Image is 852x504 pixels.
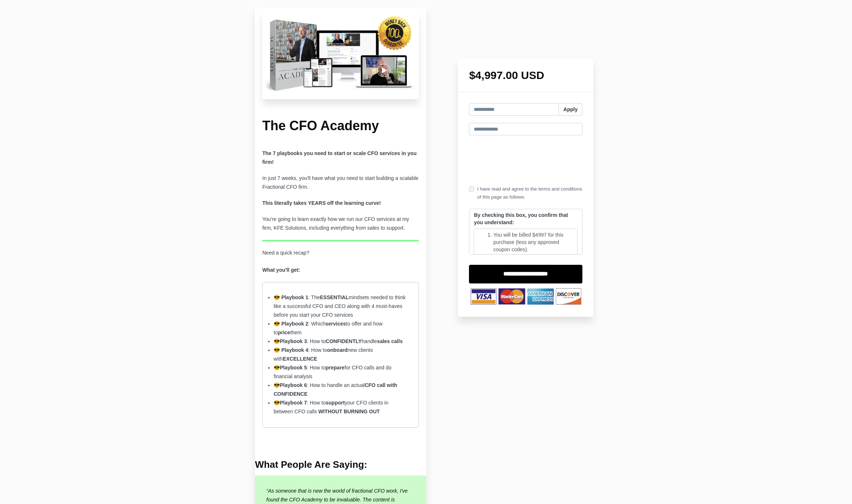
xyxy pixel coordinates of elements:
[262,150,417,165] b: The 7 playbooks you need to start or scale CFO services in you firm!
[274,382,397,397] strong: CFO call with CONFIDENCE
[274,321,383,335] span: : Which to offer and how to them
[262,174,419,192] p: In just 7 weeks, you'll have what you need to start building a scalable Fractional CFO firm.
[327,347,348,353] strong: onboard
[262,117,419,135] h1: The CFO Academy
[274,347,373,362] span: : How to new clients with
[280,365,307,371] strong: Playbook 5
[318,409,380,414] strong: WITHOUT BURNING OUT
[262,267,300,273] strong: What you'll get:
[274,382,397,397] span: 😎 : How to handle an actual
[280,400,307,406] strong: Playbook 7
[469,185,582,201] label: I have read and agree to the terms and conditions of this page as follows:
[274,365,391,379] span: 😎 : How to for CFO calls and do financial analysis
[474,212,568,225] strong: By checking this box, you confirm that you understand:
[326,321,346,327] strong: services
[262,215,419,233] p: You're going to learn exactly how we run our CFO services at my firm, KFE Solutions, including ev...
[469,70,582,81] h1: $4,997.00 USD
[326,338,361,344] strong: CONFIDENTLY
[469,187,474,192] input: I have read and agree to the terms and conditions of this page as follows:
[280,382,307,388] strong: Playbook 6
[274,293,408,320] li: : The mindsets needed to think like a successful CFO and CEO along with 4 must-haves before you s...
[559,103,582,116] button: Apply
[468,141,584,179] iframe: Secure payment input frame
[262,200,381,206] strong: This literally takes YEARS off the learning curve!
[377,338,390,344] strong: sales
[320,294,349,300] strong: ESSENTIAL
[274,400,388,414] span: 😎 : How to your CFO clients in between CFO calls
[391,338,403,344] strong: calls
[283,356,317,362] strong: EXCELLENCE
[262,11,419,99] img: c16be55-448c-d20c-6def-ad6c686240a2_Untitled_design-20.png
[280,338,307,344] strong: Playbook 3
[493,253,573,282] li: You will receive Playbook 1 at the time of purchase. The additional 6 playbooks will be released ...
[326,400,345,406] strong: support
[278,330,290,335] strong: price
[469,287,582,306] img: TNbqccpWSzOQmI4HNVXb_Untitled_design-53.png
[262,249,419,275] p: Need a quick recap?
[274,321,308,327] strong: 😎 Playbook 2
[274,294,308,300] strong: 😎 Playbook 1
[274,338,403,344] span: 😎 : How to handle
[255,459,426,470] h4: What People Are Saying:
[274,347,308,353] strong: 😎 Playbook 4
[493,231,573,253] li: You will be billed $4997 for this purchase (less any approved coupon codes).
[326,365,344,371] strong: prepare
